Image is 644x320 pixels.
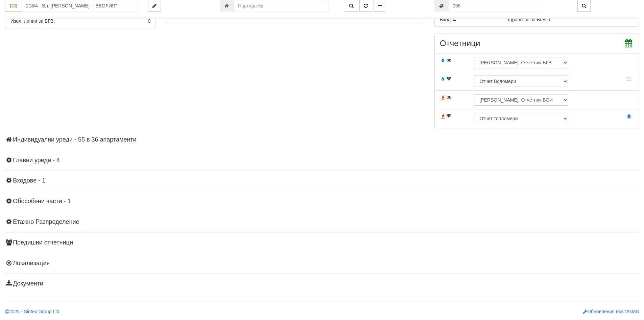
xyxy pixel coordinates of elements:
[5,136,639,143] h4: Индивидуални уреди - 55 в 36 апартаменти
[10,18,55,24] span: Изол. линии за БГВ:
[5,309,61,314] a: 2025 - Sintex Group Ltd.
[5,198,639,205] h4: Обособени части - 1
[440,39,634,48] h3: Отчетници
[583,309,639,314] a: Обновления във VGMS
[508,17,547,22] span: Щрангове за БГВ:
[5,177,639,184] h4: Входове - 1
[548,17,551,22] b: 1
[148,18,150,24] span: 0
[440,17,452,22] span: Вход:
[453,17,456,22] b: 4
[5,157,639,164] h4: Главни уреди - 4
[5,260,639,267] h4: Локализация
[5,280,639,287] h4: Документи
[5,219,639,226] h4: Етажно Разпределение
[5,239,639,246] h4: Предишни отчетници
